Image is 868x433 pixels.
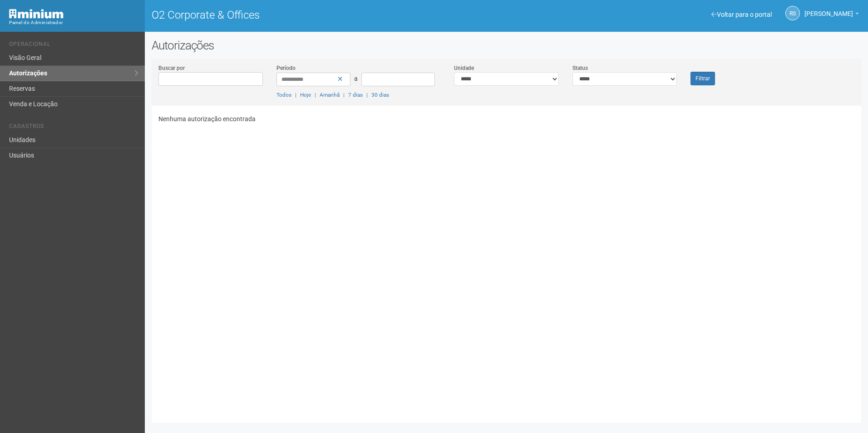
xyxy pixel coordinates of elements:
img: Minium [9,9,64,19]
a: RS [785,6,800,20]
h1: O2 Corporate & Offices [152,9,500,21]
label: Buscar por [158,64,185,72]
label: Unidade [454,64,474,72]
a: 7 dias [348,92,363,98]
span: a [354,75,358,82]
label: Período [276,64,296,72]
span: | [295,92,296,98]
a: Hoje [300,92,311,98]
label: Status [572,64,588,72]
h2: Autorizações [152,39,861,52]
a: Amanhã [320,92,340,98]
li: Operacional [9,41,138,50]
button: Filtrar [690,72,715,85]
a: Todos [276,92,291,98]
span: | [315,92,316,98]
a: 30 dias [371,92,389,98]
a: Voltar para o portal [711,11,772,18]
span: | [343,92,345,98]
span: | [366,92,368,98]
a: [PERSON_NAME] [804,11,859,19]
li: Cadastros [9,123,138,133]
span: Rayssa Soares Ribeiro [804,1,853,17]
p: Nenhuma autorização encontrada [158,115,856,123]
div: Painel do Administrador [9,19,138,27]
